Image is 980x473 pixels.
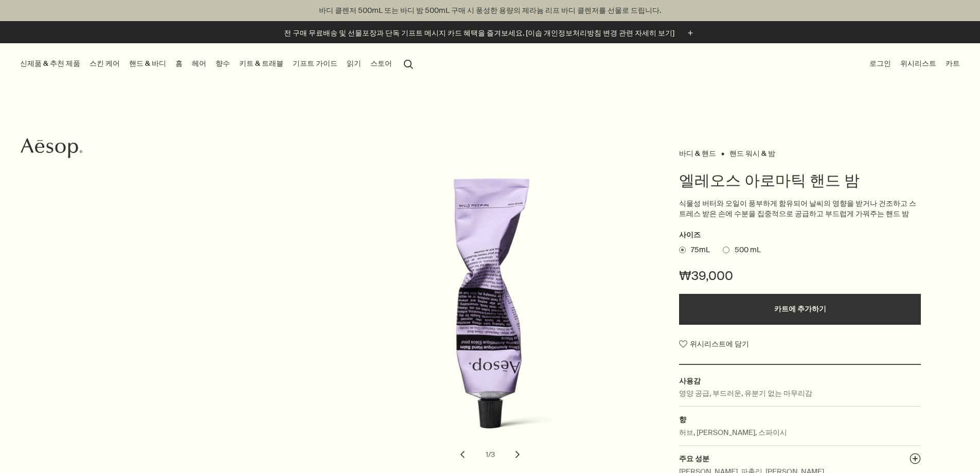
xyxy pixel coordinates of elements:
button: 스토어 [368,57,394,71]
a: 핸드 & 바디 [127,57,168,71]
a: 핸드 워시 & 밤 [729,149,775,154]
nav: supplementary [867,43,962,84]
span: 500 mL [729,245,761,255]
button: 위시리스트에 담기 [679,335,749,354]
a: 향수 [213,57,232,71]
h2: 향 [679,414,921,425]
button: 신제품 & 추천 제품 [18,57,82,71]
p: 바디 클렌저 500mL 또는 바디 밤 500mL 구매 시 풍성한 용량의 제라늄 리프 바디 클렌저를 선물로 드립니다. [10,5,970,16]
button: next slide [506,443,529,466]
div: 엘레오스 아로마틱 핸드 밤 [327,172,653,466]
p: 영양 공급, 부드러운, 유분기 없는 마무리감 [679,388,812,399]
svg: Aesop [21,138,82,159]
a: 헤어 [190,57,208,71]
button: 카트 [943,57,962,71]
h1: 엘레오스 아로마틱 핸드 밤 [679,170,921,191]
button: previous slide [451,443,474,466]
h2: 사용감 [679,375,921,387]
a: 위시리스트 [898,57,938,71]
h2: 사이즈 [679,229,921,241]
p: 허브, [PERSON_NAME], 스파이시 [679,427,787,438]
a: 읽기 [345,57,363,71]
a: 홈 [173,57,185,71]
span: ₩39,000 [679,268,733,284]
span: 75mL [686,245,710,255]
button: 로그인 [867,57,893,71]
button: 전 구매 무료배송 및 선물포장과 단독 기프트 메시지 카드 혜택을 즐겨보세요. [이솝 개인정보처리방침 변경 관련 자세히 보기] [284,27,696,39]
button: 검색창 열기 [399,54,418,73]
a: 스킨 케어 [87,57,122,71]
img: Eleos Aromatique hand balm texture [383,172,610,453]
a: 바디 & 핸드 [679,149,716,154]
nav: primary [18,43,418,84]
a: 키트 & 트래블 [237,57,286,71]
a: Aesop [18,135,85,164]
button: 주요 성분 [910,453,921,467]
button: 카트에 추가하기 - ₩39,000 [679,294,921,325]
p: 식물성 버터와 오일이 풍부하게 함유되어 날씨의 영향을 받거나 건조하고 스트레스 받은 손에 수분을 집중적으로 공급하고 부드럽게 가꿔주는 핸드 밤 [679,199,921,219]
a: 기프트 가이드 [291,57,340,71]
span: 주요 성분 [679,454,709,463]
p: 전 구매 무료배송 및 선물포장과 단독 기프트 메시지 카드 혜택을 즐겨보세요. [이솝 개인정보처리방침 변경 관련 자세히 보기] [284,28,674,39]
